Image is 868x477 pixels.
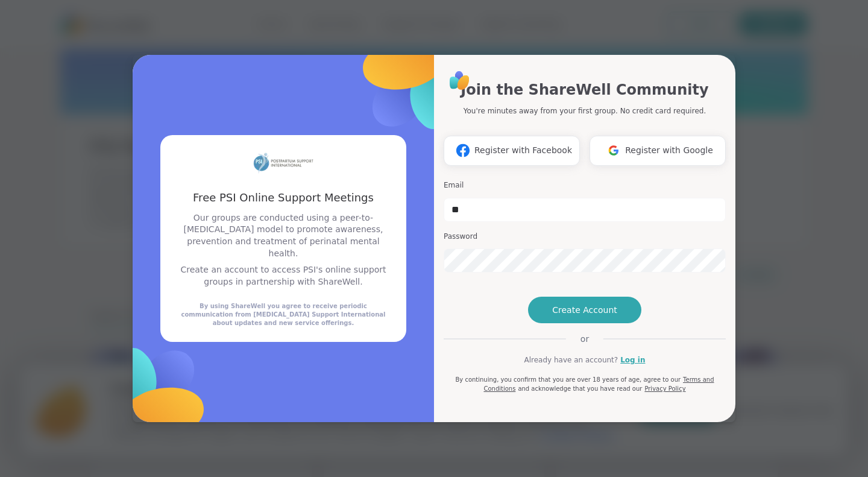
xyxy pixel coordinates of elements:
button: Create Account [528,297,641,323]
span: Register with Google [625,144,713,157]
p: Our groups are conducted using a peer-to-[MEDICAL_DATA] model to promote awareness, prevention an... [175,212,392,259]
span: By continuing, you confirm that you are over 18 years of age, agree to our [455,376,681,383]
h3: Email [444,180,726,191]
button: Register with Google [590,136,726,166]
h1: Join the ShareWell Community [461,79,708,101]
img: ShareWell Logomark [602,139,625,162]
h3: Password [444,232,726,242]
a: Log in [620,355,645,365]
img: ShareWell Logomark [451,139,474,162]
p: Create an account to access PSI's online support groups in partnership with ShareWell. [175,264,392,288]
span: and acknowledge that you have read our [518,385,642,392]
img: partner logo [253,150,313,175]
span: Register with Facebook [474,144,572,157]
button: Register with Facebook [444,136,580,166]
span: or [566,333,603,345]
img: ShareWell Logo [446,67,473,94]
span: Already have an account? [524,355,618,365]
h3: Free PSI Online Support Meetings [175,190,392,205]
p: You're minutes away from your first group. No credit card required. [464,106,706,116]
a: Privacy Policy [644,385,685,392]
a: Terms and Conditions [483,376,714,392]
span: Create Account [552,304,617,316]
div: By using ShareWell you agree to receive periodic communication from [MEDICAL_DATA] Support Intern... [175,302,392,327]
